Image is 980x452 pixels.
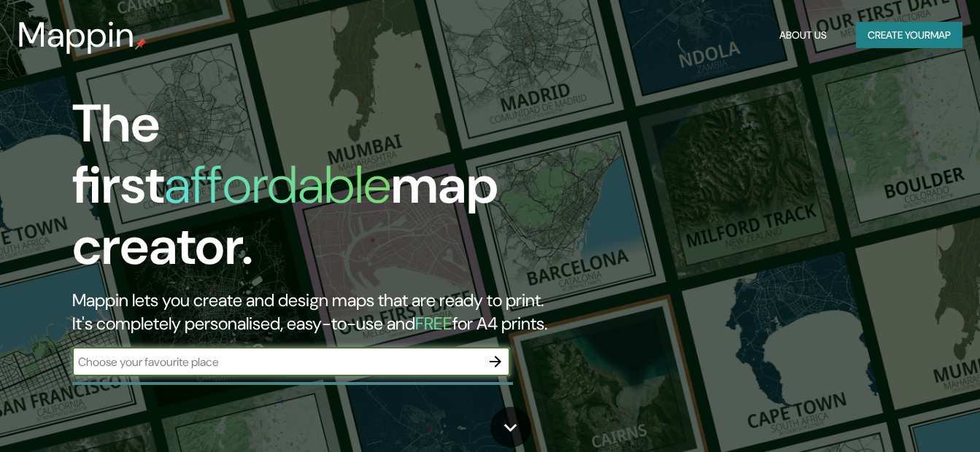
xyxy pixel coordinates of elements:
[415,312,452,335] h5: FREE
[72,93,563,289] h1: The first map creator.
[72,354,481,370] input: Choose your favourite place
[773,22,833,49] button: About Us
[72,289,563,335] h2: Mappin lets you create and design maps that are ready to print. It's completely personalised, eas...
[856,22,962,49] button: Create yourmap
[135,38,147,50] img: mappin-pin
[18,15,135,55] h3: Mappin
[164,151,391,219] h1: affordable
